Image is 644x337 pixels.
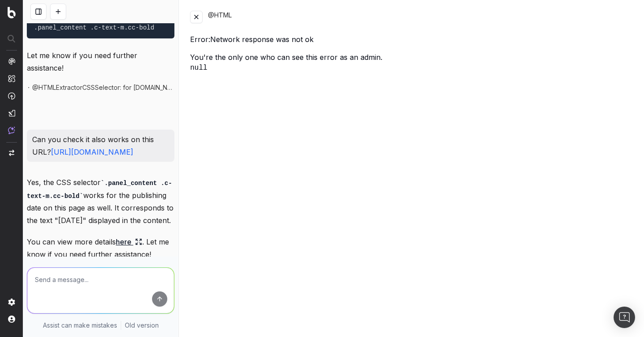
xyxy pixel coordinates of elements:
[32,133,169,158] p: Can you check it also works on this URL?
[27,176,174,227] p: Yes, the CSS selector works for the publishing date on this page as well. It corresponds to the t...
[51,147,133,156] a: [URL][DOMAIN_NAME]
[190,52,633,73] div: You're the only one who can see this error as an admin.
[190,63,633,73] pre: null
[8,7,16,18] img: Botify logo
[9,150,14,156] img: Switch project
[8,58,15,65] img: Analytics
[27,49,174,74] p: Let me know if you need further assistance!
[125,321,159,330] a: Old version
[614,307,635,328] div: Open Intercom Messenger
[32,83,174,92] span: @HTMLExtractorCSSSelector: for [DOMAIN_NAME][URL]: the publishing date of the blog article
[27,236,174,261] p: You can view more details . Let me know if you need further assistance!
[43,321,117,330] p: Assist can make mistakes
[116,236,142,248] a: here
[8,92,15,100] img: Activation
[190,34,633,45] div: Error: Network response was not ok
[8,299,15,306] img: Setting
[208,11,633,23] div: @HTML
[8,316,15,323] img: My account
[8,110,15,117] img: Studio
[27,180,172,200] code: .panel_content .c-text-m.cc-bold
[8,126,15,134] img: Assist
[8,75,15,82] img: Intelligence
[34,24,154,31] code: .panel_content .c-text-m.cc-bold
